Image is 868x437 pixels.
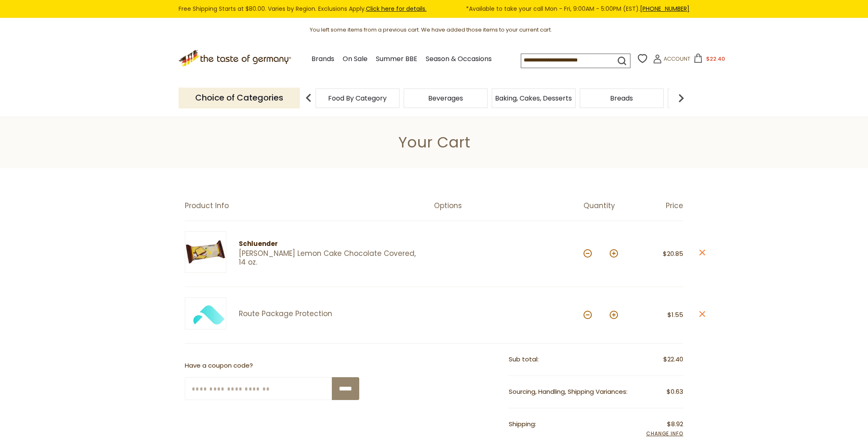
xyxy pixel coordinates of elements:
[185,361,359,371] p: Have a coupon code?
[328,95,387,101] a: Food By Category
[239,249,419,267] a: [PERSON_NAME] Lemon Cake Chocolate Covered, 14 oz.
[667,310,683,319] span: $1.55
[300,90,317,106] img: previous arrow
[673,90,689,106] img: next arrow
[376,54,417,65] a: Summer BBE
[509,420,536,428] span: Shipping:
[343,54,368,65] a: On Sale
[185,201,434,210] div: Product Info
[584,201,633,210] div: Quantity
[179,4,689,14] div: Free Shipping Starts at $80.00. Varies by Region. Exclusions Apply.
[495,95,572,101] a: Baking, Cakes, Desserts
[664,55,690,63] span: Account
[663,354,683,365] span: $22.40
[706,55,725,63] span: $22.40
[633,201,683,210] div: Price
[426,54,492,65] a: Season & Occasions
[434,201,584,210] div: Options
[26,133,842,152] h1: Your Cart
[667,419,683,430] span: $8.92
[311,54,334,65] a: Brands
[428,95,463,101] a: Beverages
[185,231,226,273] img: Schluender Lemon Cake Chocolate Covered
[667,387,683,397] span: $0.63
[653,54,690,66] a: Account
[610,95,633,101] a: Breads
[509,387,628,396] span: Sourcing, Handling, Shipping Variances:
[640,5,689,13] a: [PHONE_NUMBER]
[239,239,419,249] div: Schluender
[663,249,683,258] span: $20.85
[509,355,539,363] span: Sub total:
[692,54,727,66] button: $22.40
[239,309,419,318] a: Route Package Protection
[179,88,300,108] p: Choice of Categories
[466,4,689,14] span: *Available to take your call Mon - Fri, 9:00AM - 5:00PM (EST).
[185,297,226,329] img: Green Package Protection
[366,5,427,13] a: Click here for details.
